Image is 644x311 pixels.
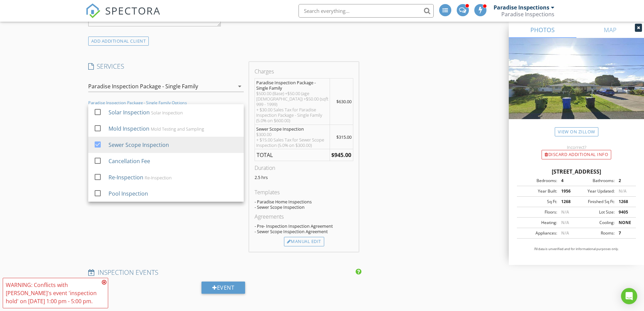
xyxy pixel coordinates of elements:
div: - Pre- Inspection Inspection Agreement [255,223,353,229]
div: Appliances: [519,230,557,236]
span: $315.00 [336,134,352,140]
div: Solar Inspection [151,110,183,115]
div: $500.00 (Base) +$50.00 (age [DEMOGRAPHIC_DATA]) +$50.00 (sqft 999 - 1999) + $30.00 Sales Tax for ... [256,91,328,123]
img: The Best Home Inspection Software - Spectora [86,3,100,18]
div: Heating: [519,220,557,226]
div: Rooms: [576,230,615,236]
div: Open Intercom Messenger [621,288,637,304]
input: Search everything... [299,4,434,18]
a: MAP [576,22,644,38]
span: N/A [561,220,569,225]
div: [STREET_ADDRESS] [517,168,636,176]
a: PHOTOS [509,22,576,38]
div: NONE [615,220,634,226]
span: N/A [561,230,569,236]
div: Pool Inspection [108,190,148,198]
div: Charges [255,67,353,75]
a: View on Zillow [555,127,598,136]
div: 4 [557,178,576,184]
div: 1268 [615,199,634,205]
strong: $945.00 [331,151,351,159]
div: Re-Inspection [108,173,143,181]
div: Mold Inspection [108,125,149,133]
a: SPECTORA [86,9,161,23]
td: TOTAL [255,149,330,161]
div: Paradise Inspections [494,4,549,11]
div: Incorrect? [509,145,644,150]
div: Cooling: [576,220,615,226]
div: Re-Inspection [144,175,171,180]
div: 9405 [615,209,634,215]
div: Finished Sq Ft: [576,199,615,205]
div: Manual Edit [284,237,324,246]
div: 1268 [557,199,576,205]
span: SPECTORA [105,3,161,18]
div: Year Updated: [576,188,615,194]
div: Discard Additional info [542,150,611,159]
div: Sewer Scope Inspection [256,126,328,132]
span: N/A [561,209,569,215]
p: 2.5 hrs [255,175,353,180]
div: Sq Ft: [519,199,557,205]
div: Year Built: [519,188,557,194]
div: 2 [615,178,634,184]
i: arrow_drop_down [236,82,244,90]
div: ADD ADDITIONAL client [88,37,149,46]
div: 7 [615,230,634,236]
div: Paradise Inspection Package - Single Family [256,80,328,91]
div: Duration [255,164,353,172]
div: 1956 [557,188,576,194]
p: All data is unverified and for informational purposes only. [517,247,636,251]
div: Event [201,282,245,294]
div: Paradise Inspections [501,11,554,18]
div: Paradise Inspection Package - Single Family [88,83,198,89]
div: Cancellation Fee [108,157,150,165]
div: Lot Size: [576,209,615,215]
h4: INSPECTION EVENTS [88,268,359,277]
div: $300.00 + $15.00 Sales Tax for Sewer Scope Inspection (5.0% on $300.00) [256,132,328,148]
h4: SERVICES [88,62,244,71]
div: Bedrooms: [519,178,557,184]
span: $630.00 [336,98,352,105]
div: Templates [255,188,353,196]
div: - Sewer Scope Inspection [255,204,353,210]
div: Agreements [255,213,353,221]
div: - Sewer Scope Inspection Agreement [255,229,353,234]
div: Bathrooms: [576,178,615,184]
div: Solar Inspection [108,108,149,116]
div: - Paradise Home Inspections [255,199,353,204]
div: Mold Testing and Sampling [150,126,204,132]
div: Floors: [519,209,557,215]
div: WARNING: Conflicts with [PERSON_NAME]'s event 'inspection hold' on [DATE] 1:00 pm - 5:00 pm. [6,281,100,305]
span: N/A [619,188,626,194]
img: streetview [509,38,644,135]
div: Sewer Scope Inspection [108,141,169,149]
